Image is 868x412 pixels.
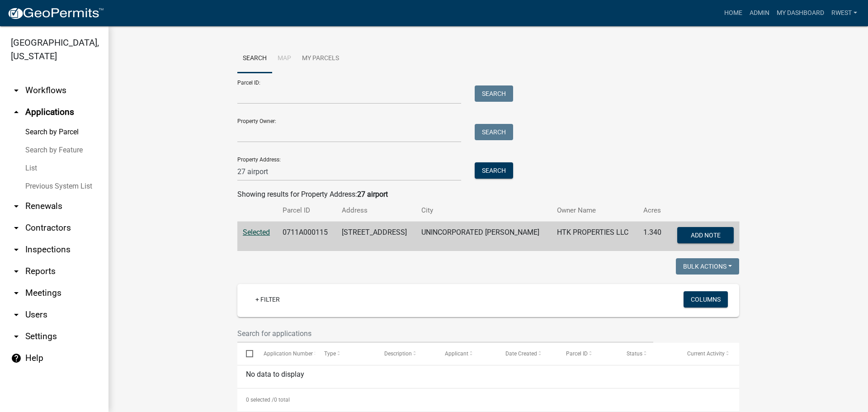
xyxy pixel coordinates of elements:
datatable-header-cell: Select [237,343,255,365]
td: [STREET_ADDRESS] [336,222,416,251]
div: 0 total [237,388,739,411]
td: 1.340 [638,222,668,251]
a: Home [721,5,746,22]
span: Status [627,350,642,357]
div: No data to display [237,365,739,388]
a: + Filter [248,291,287,308]
button: Search [475,162,513,179]
th: Acres [638,200,668,221]
i: arrow_drop_down [11,331,22,342]
a: Selected [243,228,270,237]
th: Address [336,200,416,221]
th: City [416,200,552,221]
span: Description [384,350,412,357]
span: 0 selected / [246,397,274,403]
a: rwest [828,5,861,22]
i: arrow_drop_down [11,244,22,255]
th: Parcel ID [277,200,336,221]
i: arrow_drop_down [11,266,22,277]
a: My Dashboard [773,5,828,22]
button: Add Note [677,227,734,243]
i: arrow_drop_down [11,85,22,96]
a: Admin [746,5,773,22]
input: Search for applications [237,324,653,343]
span: Application Number [264,350,313,357]
datatable-header-cell: Application Number [255,343,315,365]
button: Search [475,85,513,102]
i: arrow_drop_down [11,201,22,212]
td: HTK PROPERTIES LLC [552,222,638,251]
span: Type [324,350,336,357]
datatable-header-cell: Status [618,343,679,365]
a: Search [237,44,272,73]
button: Search [475,124,513,140]
div: Showing results for Property Address: [237,189,739,200]
a: My Parcels [297,44,344,73]
i: help [11,353,22,364]
datatable-header-cell: Parcel ID [557,343,618,365]
span: Parcel ID [566,350,588,357]
td: UNINCORPORATED [PERSON_NAME] [416,222,552,251]
datatable-header-cell: Current Activity [679,343,739,365]
datatable-header-cell: Applicant [436,343,497,365]
i: arrow_drop_down [11,223,22,233]
span: Date Created [505,350,537,357]
span: Applicant [445,350,468,357]
datatable-header-cell: Type [315,343,376,365]
td: 0711A000115 [277,222,336,251]
button: Bulk Actions [676,258,739,275]
button: Columns [684,291,728,308]
datatable-header-cell: Description [376,343,436,365]
th: Owner Name [552,200,638,221]
strong: 27 airport [357,190,388,199]
span: Current Activity [687,350,725,357]
i: arrow_drop_down [11,288,22,298]
i: arrow_drop_down [11,309,22,320]
datatable-header-cell: Date Created [497,343,557,365]
span: Add Note [690,232,720,239]
i: arrow_drop_up [11,107,22,118]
